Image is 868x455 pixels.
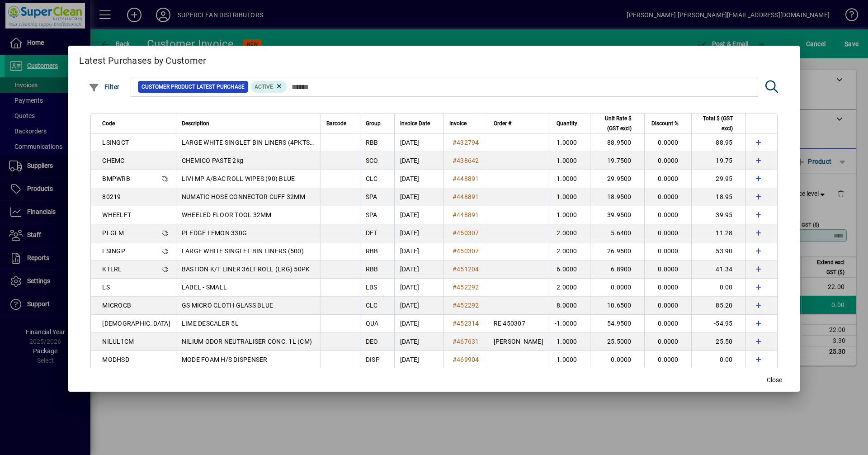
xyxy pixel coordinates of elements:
td: 8.0000 [549,297,590,315]
span: 451204 [457,265,479,273]
span: # [453,211,457,218]
td: 0.00 [691,351,745,369]
span: [DEMOGRAPHIC_DATA] [102,320,170,327]
span: # [453,229,457,237]
td: [DATE] [394,206,443,224]
span: DISP [366,356,380,363]
td: 88.95 [691,134,745,152]
span: LARGE WHITE SINGLET BIN LINERS (4PKTSx500) [182,139,327,146]
span: Active [255,84,273,90]
span: 452292 [457,302,479,309]
span: 80219 [102,193,121,200]
td: 85.20 [691,297,745,315]
td: 0.0000 [644,188,691,206]
span: Barcode [326,118,346,128]
td: 0.0000 [590,351,644,369]
span: NUMATIC HOSE CONNECTOR CUFF 32MM [182,193,305,200]
span: PLEDGE LEMON 330G [182,229,247,237]
div: Unit Rate $ (GST excl) [596,114,640,133]
td: [DATE] [394,351,443,369]
span: # [453,284,457,291]
span: LBS [366,284,377,291]
td: [DATE] [394,170,443,188]
td: 88.9500 [590,134,644,152]
div: Invoice Date [400,118,438,128]
mat-chip: Product Activation Status: Active [251,81,287,93]
td: 29.9500 [590,170,644,188]
span: # [453,193,457,200]
span: Close [767,375,782,385]
td: 19.75 [691,152,745,170]
a: #451204 [449,264,482,274]
td: 1.0000 [549,170,590,188]
span: 469904 [457,356,479,363]
span: MICROCB [102,302,131,309]
span: Filter [89,83,120,90]
span: 448891 [457,193,479,200]
span: CLC [366,302,378,309]
span: # [453,338,457,345]
span: 452292 [457,284,479,291]
span: 452314 [457,320,479,327]
span: NILUL1CM [102,338,134,345]
td: [DATE] [394,242,443,261]
td: 41.34 [691,261,745,279]
span: 448891 [457,175,479,182]
td: [DATE] [394,297,443,315]
span: Order # [494,118,511,128]
td: 1.0000 [549,188,590,206]
span: # [453,320,457,327]
span: Discount % [651,118,679,128]
span: LS [102,284,110,291]
td: 1.0000 [549,152,590,170]
td: 0.0000 [644,351,691,369]
a: #450307 [449,228,482,238]
div: Total $ (GST excl) [697,114,741,133]
span: # [453,302,457,309]
td: [DATE] [394,261,443,279]
td: 54.9500 [590,315,644,333]
a: #448891 [449,174,482,184]
td: 39.95 [691,206,745,224]
td: -54.95 [691,315,745,333]
span: 450307 [457,229,479,237]
div: Order # [494,118,543,128]
td: 25.50 [691,333,745,351]
td: 0.0000 [644,333,691,351]
span: RBB [366,247,378,255]
span: # [453,175,457,182]
button: Close [760,372,789,388]
td: 0.0000 [644,315,691,333]
a: #467631 [449,337,482,346]
td: 2.0000 [549,224,590,242]
span: Invoice [449,118,467,128]
a: #469904 [449,355,482,365]
span: # [453,139,457,146]
td: 53.90 [691,242,745,261]
span: CHEMICO PASTE 2kg [182,157,243,164]
td: 0.0000 [644,242,691,261]
td: 18.9500 [590,188,644,206]
span: LABEL - SMALL [182,284,227,291]
div: Quantity [555,118,585,128]
td: 19.7500 [590,152,644,170]
span: KTLRL [102,265,122,273]
span: BASTION K/T LINER 36LT ROLL (LRG) 50PK [182,265,310,273]
td: 26.9500 [590,242,644,261]
a: #448891 [449,192,482,202]
td: 1.0000 [549,333,590,351]
span: Customer Product Latest Purchase [142,82,245,91]
td: 6.0000 [549,261,590,279]
td: 0.0000 [644,134,691,152]
span: Invoice Date [400,118,430,128]
span: 438642 [457,157,479,164]
span: SCO [366,157,378,164]
td: 0.0000 [644,261,691,279]
td: 6.8900 [590,261,644,279]
span: SPA [366,211,377,218]
a: #432794 [449,137,482,147]
span: DEO [366,338,378,345]
span: WHEELFT [102,211,131,218]
td: 11.28 [691,224,745,242]
td: [DATE] [394,279,443,297]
